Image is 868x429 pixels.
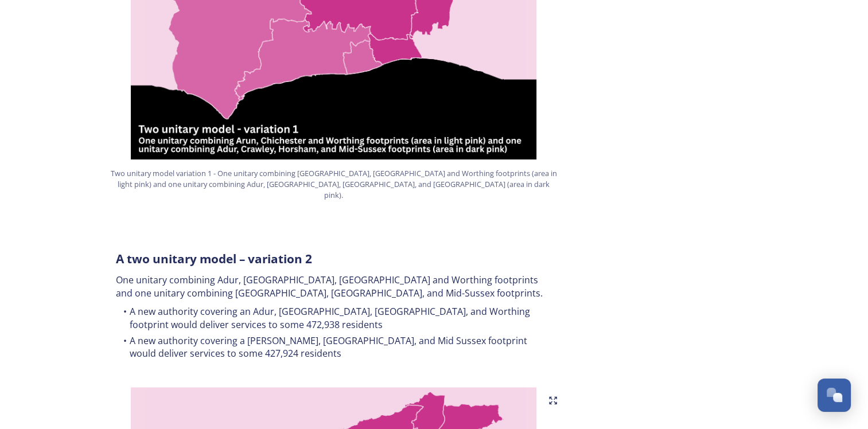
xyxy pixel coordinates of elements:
[110,168,558,201] span: Two unitary model variation 1 - One unitary combining [GEOGRAPHIC_DATA], [GEOGRAPHIC_DATA] and Wo...
[116,274,552,299] p: One unitary combining Adur, [GEOGRAPHIC_DATA], [GEOGRAPHIC_DATA] and Worthing footprints and one ...
[818,379,851,412] button: Open Chat
[116,334,552,360] li: A new authority covering a [PERSON_NAME], [GEOGRAPHIC_DATA], and Mid Sussex footprint would deliv...
[116,251,312,267] strong: A two unitary model – variation 2
[116,305,552,331] li: A new authority covering an Adur, [GEOGRAPHIC_DATA], [GEOGRAPHIC_DATA], and Worthing footprint wo...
